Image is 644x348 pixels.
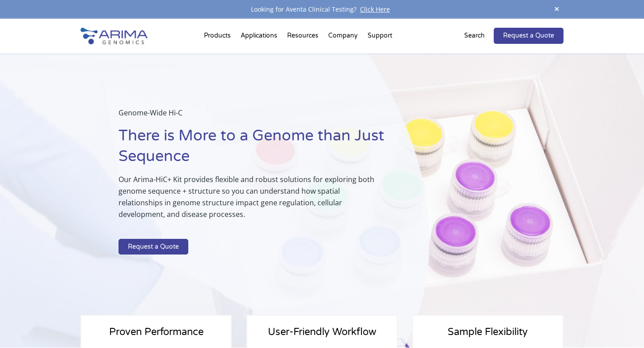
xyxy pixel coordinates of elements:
[80,28,148,44] img: Arima-Genomics-logo
[109,326,203,338] span: Proven Performance
[119,126,385,174] h1: There is More to a Genome than Just Sequence
[448,326,528,338] span: Sample Flexibility
[119,107,385,126] p: Genome-Wide Hi-C
[80,4,563,15] div: Looking for Aventa Clinical Testing?
[119,239,188,255] a: Request a Quote
[119,174,385,227] p: Our Arima-HiC+ Kit provides flexible and robust solutions for exploring both genome sequence + st...
[494,28,563,44] a: Request a Quote
[464,30,485,42] p: Search
[268,326,376,338] span: User-Friendly Workflow
[356,5,394,13] a: Click Here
